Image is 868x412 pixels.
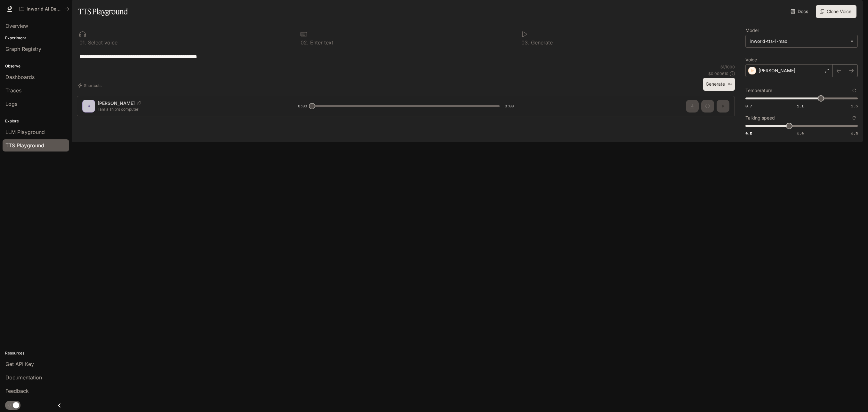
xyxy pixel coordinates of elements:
button: Clone Voice [816,5,856,18]
p: Temperature [745,88,772,93]
span: 1.5 [851,131,858,136]
div: inworld-tts-1-max [746,35,857,47]
p: 0 1 . [79,40,86,45]
button: Reset to default [851,87,858,94]
p: 0 2 . [301,40,309,45]
span: 1.0 [797,131,804,136]
button: Generate⌘⏎ [703,78,735,91]
p: Enter text [309,40,333,45]
a: Docs [789,5,811,18]
p: Talking speed [745,116,775,120]
p: Model [745,28,759,33]
div: inworld-tts-1-max [750,38,847,44]
button: Reset to default [851,114,858,121]
span: 1.1 [797,103,804,109]
p: ⌘⏎ [727,82,732,86]
h1: TTS Playground [78,5,128,18]
button: All workspaces [17,3,72,15]
p: 61 / 1000 [720,64,735,70]
span: 0.7 [745,103,752,109]
p: Generate [529,40,553,45]
p: $ 0.000610 [708,71,728,76]
button: Shortcuts [77,81,104,91]
span: 0.5 [745,131,752,136]
p: 0 3 . [521,40,529,45]
p: [PERSON_NAME] [759,67,795,74]
p: Voice [745,58,757,62]
span: 1.5 [851,103,858,109]
p: Select voice [86,40,117,45]
p: Inworld AI Demos [27,6,62,12]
